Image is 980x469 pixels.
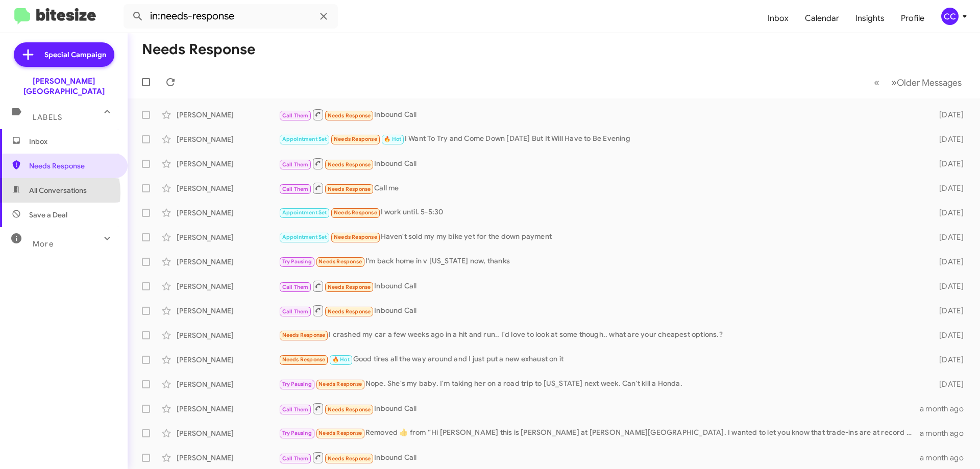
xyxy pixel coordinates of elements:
span: Needs Response [318,258,362,265]
span: Needs Response [318,381,362,387]
div: [PERSON_NAME] [177,428,279,438]
span: Needs Response [328,112,371,119]
div: [PERSON_NAME] [177,232,279,242]
div: Inbound Call [279,451,920,464]
div: [PERSON_NAME] [177,183,279,193]
span: Try Pausing [282,258,312,265]
div: [DATE] [923,110,972,120]
span: Older Messages [897,77,962,88]
div: [DATE] [923,306,972,316]
span: Save a Deal [29,210,67,220]
span: Appointment Set [282,234,327,240]
div: Call me [279,182,923,194]
span: Try Pausing [282,381,312,387]
span: Needs Response [328,308,371,315]
button: CC [933,8,969,25]
div: Inbound Call [279,402,920,415]
div: [PERSON_NAME] [177,330,279,340]
span: Call Them [282,186,309,192]
div: [PERSON_NAME] [177,453,279,463]
span: Call Them [282,161,309,168]
span: More [33,239,54,249]
div: Inbound Call [279,280,923,292]
span: « [874,76,879,89]
div: [DATE] [923,379,972,389]
div: a month ago [920,404,972,414]
span: Inbox [29,136,116,146]
div: Good tires all the way around and I just put a new exhaust on it [279,354,923,365]
span: Needs Response [334,209,377,216]
div: [PERSON_NAME] [177,257,279,267]
span: 🔥 Hot [384,136,401,142]
div: Nope. She's my baby. I'm taking her on a road trip to [US_STATE] next week. Can't kill a Honda. [279,378,923,390]
div: [PERSON_NAME] [177,379,279,389]
span: Appointment Set [282,209,327,216]
span: Needs Response [328,284,371,290]
span: Needs Response [328,186,371,192]
button: Previous [868,72,886,93]
div: [PERSON_NAME] [177,404,279,414]
button: Next [885,72,968,93]
div: [DATE] [923,208,972,218]
div: Removed ‌👍‌ from “ Hi [PERSON_NAME] this is [PERSON_NAME] at [PERSON_NAME][GEOGRAPHIC_DATA]. I wa... [279,427,920,439]
span: Needs Response [334,234,377,240]
span: 🔥 Hot [332,356,350,363]
div: I crashed my car a few weeks ago in a hit and run.. I'd love to look at some though.. what are yo... [279,329,923,341]
div: I'm back home in v [US_STATE] now, thanks [279,256,923,267]
a: Insights [847,4,893,33]
div: Inbound Call [279,157,923,170]
span: » [891,76,897,89]
span: Call Them [282,308,309,315]
div: [DATE] [923,330,972,340]
span: Special Campaign [44,50,106,60]
div: [PERSON_NAME] [177,281,279,291]
span: Call Them [282,406,309,413]
div: [PERSON_NAME] [177,159,279,169]
div: a month ago [920,428,972,438]
a: Special Campaign [14,42,114,67]
div: Haven't sold my my bike yet for the down payment [279,231,923,243]
div: I Want To Try and Come Down [DATE] But It Will Have to Be Evening [279,133,923,145]
span: Call Them [282,112,309,119]
div: [PERSON_NAME] [177,306,279,316]
div: a month ago [920,453,972,463]
div: Inbound Call [279,108,923,121]
span: Needs Response [29,161,116,171]
span: Try Pausing [282,430,312,436]
a: Profile [893,4,933,33]
div: [DATE] [923,355,972,365]
span: Needs Response [318,430,362,436]
span: Needs Response [328,406,371,413]
a: Inbox [759,4,797,33]
span: Needs Response [282,356,326,363]
span: Appointment Set [282,136,327,142]
span: All Conversations [29,185,87,195]
div: [PERSON_NAME] [177,208,279,218]
div: [DATE] [923,232,972,242]
span: Call Them [282,284,309,290]
span: Call Them [282,455,309,462]
div: [DATE] [923,134,972,144]
div: [PERSON_NAME] [177,355,279,365]
span: Needs Response [328,161,371,168]
div: CC [941,8,959,25]
span: Needs Response [334,136,377,142]
nav: Page navigation example [868,72,968,93]
h1: Needs Response [142,41,255,58]
div: Inbound Call [279,304,923,317]
span: Needs Response [328,455,371,462]
div: [DATE] [923,257,972,267]
div: [DATE] [923,281,972,291]
div: [DATE] [923,159,972,169]
span: Needs Response [282,332,326,338]
div: [DATE] [923,183,972,193]
input: Search [124,4,338,29]
span: Labels [33,113,62,122]
a: Calendar [797,4,847,33]
div: [PERSON_NAME] [177,134,279,144]
div: [PERSON_NAME] [177,110,279,120]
